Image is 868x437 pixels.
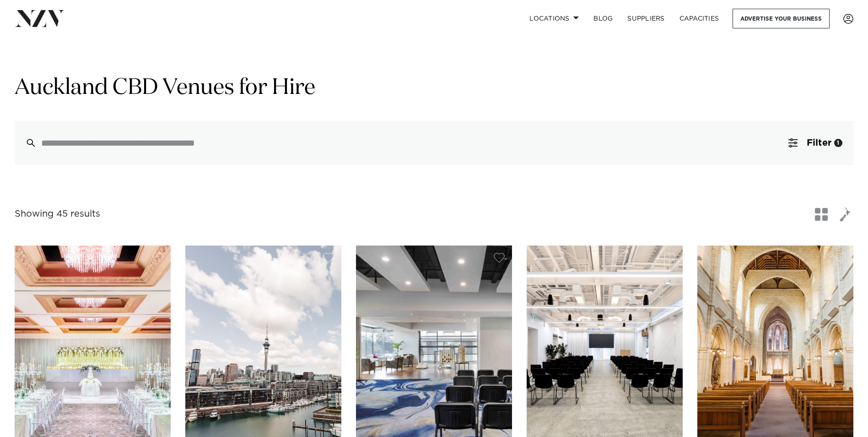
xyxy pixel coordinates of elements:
[672,9,727,28] a: Capacities
[620,9,672,28] a: SUPPLIERS
[777,121,853,165] button: Filter1
[733,9,830,28] a: Advertise your business
[834,139,842,147] div: 1
[807,138,831,147] span: Filter
[15,207,100,221] div: Showing 45 results
[15,10,65,27] img: nzv-logo.png
[586,9,620,28] a: BLOG
[522,9,586,28] a: Locations
[15,74,853,103] h1: Auckland CBD Venues for Hire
